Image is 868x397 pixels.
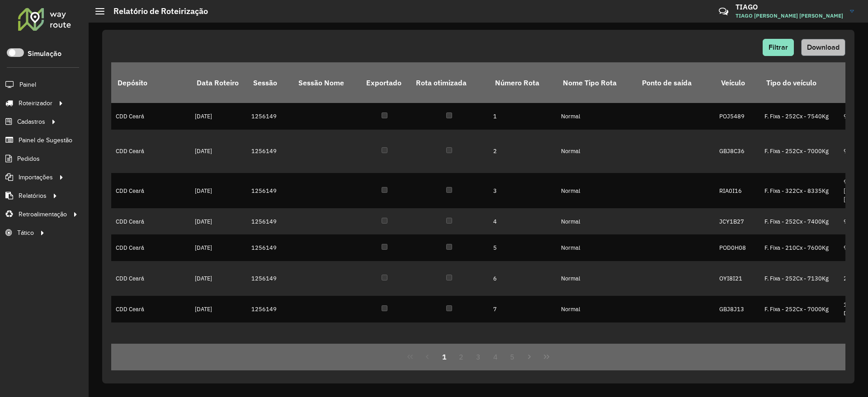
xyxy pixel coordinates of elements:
td: [DATE] [190,173,247,208]
span: Painel [19,80,36,89]
td: CDD Ceará [111,130,190,173]
button: 4 [487,348,504,365]
td: 6 [489,261,557,296]
span: Importações [19,173,53,182]
td: CDD Ceará [111,208,190,234]
td: Normal [557,296,636,322]
button: 5 [504,348,521,365]
span: Painel de Sugestão [19,135,72,145]
button: 2 [453,348,470,365]
td: JCY1B27 [715,208,760,234]
span: Tático [17,228,34,238]
label: Simulação [28,48,61,59]
td: F. Fixa - 252Cx - 7000Kg [760,130,839,173]
td: 1256149 [247,234,292,261]
td: CDD Ceará [111,261,190,296]
th: Número Rota [489,62,557,103]
td: OYI8I21 [715,261,760,296]
button: 3 [470,348,487,365]
td: [DATE] [190,103,247,129]
span: Filtrar [769,43,788,51]
th: Data Roteiro [190,62,247,103]
th: Exportado [360,62,410,103]
td: [DATE] [190,234,247,261]
span: Relatórios [19,191,47,201]
td: 7 [489,296,557,322]
td: Normal [557,173,636,208]
td: 1256149 [247,103,292,129]
th: Nome Tipo Rota [557,62,636,103]
td: F. Fixa - 322Cx - 8335Kg [760,173,839,208]
td: F. Fixa - 252Cx - 7130Kg [760,261,839,296]
td: F. Fixa - 252Cx - 7400Kg [760,208,839,234]
span: Download [807,43,840,51]
td: 3 [489,173,557,208]
td: CDD Ceará [111,296,190,322]
td: 4 [489,208,557,234]
td: [DATE] [190,296,247,322]
td: CDD Ceará [111,234,190,261]
h2: Relatório de Roteirização [104,6,208,16]
td: 1256149 [247,173,292,208]
td: F. Fixa - 252Cx - 7540Kg [760,103,839,129]
td: 1 [489,103,557,129]
th: Veículo [715,62,760,103]
td: POD0H08 [715,234,760,261]
button: 1 [436,348,453,365]
span: Pedidos [17,154,40,163]
span: Retroalimentação [19,210,67,219]
span: Roteirizador [19,98,52,108]
td: F. Fixa - 210Cx - 7600Kg [760,234,839,261]
td: [DATE] [190,208,247,234]
td: 1256149 [247,208,292,234]
td: [DATE] [190,261,247,296]
td: 1256149 [247,296,292,322]
td: 5 [489,234,557,261]
button: Next Page [521,348,538,365]
th: Sessão [247,62,292,103]
td: [DATE] [190,130,247,173]
th: Rota otimizada [410,62,489,103]
a: Contato Rápido [714,2,733,21]
td: CDD Ceará [111,173,190,208]
span: Cadastros [17,117,45,126]
button: Filtrar [763,39,794,56]
button: Last Page [538,348,555,365]
th: Sessão Nome [292,62,360,103]
td: GBJ8J13 [715,296,760,322]
span: TIAGO [PERSON_NAME] [PERSON_NAME] [736,12,843,20]
td: 1256149 [247,130,292,173]
td: Normal [557,261,636,296]
th: Depósito [111,62,190,103]
td: F. Fixa - 252Cx - 7000Kg [760,296,839,322]
button: Download [801,39,845,56]
td: Normal [557,130,636,173]
td: Normal [557,103,636,129]
td: RIA0I16 [715,173,760,208]
th: Tipo do veículo [760,62,839,103]
td: 2 [489,130,557,173]
td: 1256149 [247,261,292,296]
h3: TIAGO [736,3,843,11]
td: POJ5489 [715,103,760,129]
th: Ponto de saída [636,62,715,103]
td: Normal [557,208,636,234]
td: Normal [557,234,636,261]
td: GBJ8C36 [715,130,760,173]
td: CDD Ceará [111,103,190,129]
